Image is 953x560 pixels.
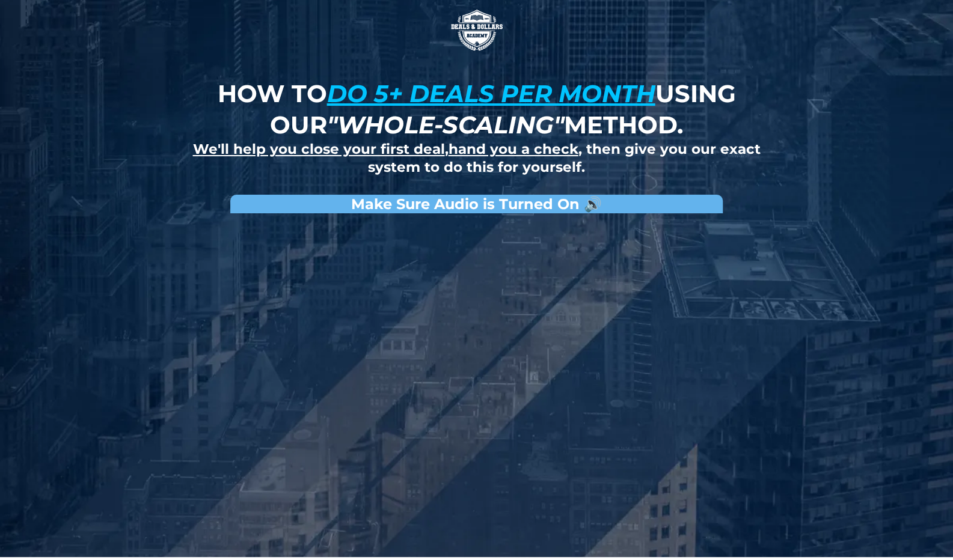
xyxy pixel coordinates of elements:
strong: , , then give you our exact system to do this for yourself. [192,141,760,175]
u: We'll help you close your first deal [192,141,444,157]
u: do 5+ deals per month [326,79,655,108]
strong: Make Sure Audio is Turned On 🔊 [351,195,602,213]
em: "whole-scaling" [327,110,564,139]
u: hand you a check [448,141,578,157]
strong: How to using our method. [217,79,735,139]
